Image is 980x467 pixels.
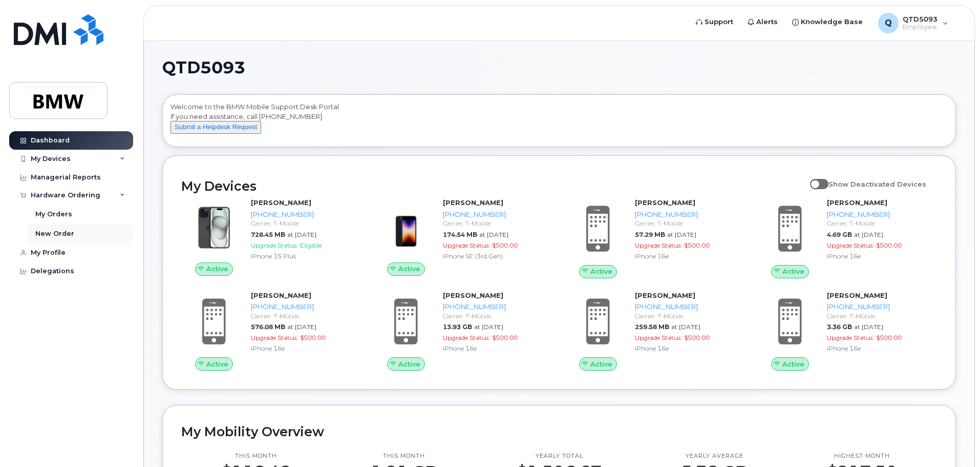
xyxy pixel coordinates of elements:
[206,264,228,274] span: Active
[251,334,298,341] span: Upgrade Status:
[671,323,700,331] span: at [DATE]
[684,334,710,341] span: $500.00
[181,424,937,439] h2: My Mobility Overview
[300,241,322,249] span: Eligible
[854,231,883,238] span: at [DATE]
[171,123,261,131] a: Submit a Helpdesk Request
[251,241,298,249] span: Upgrade Status:
[635,291,695,299] strong: [PERSON_NAME]
[635,312,741,320] div: Carrier: T-Mobile
[635,252,741,260] div: iPhone 16e
[371,452,437,460] p: This month
[479,231,508,238] span: at [DATE]
[221,452,291,460] p: This month
[565,291,745,371] a: Active[PERSON_NAME][PHONE_NUMBER]Carrier: T-Mobile259.58 MBat [DATE]Upgrade Status:$500.00iPhone 16e
[827,323,852,331] span: 3.36 GB
[181,178,805,194] h2: My Devices
[635,210,741,219] div: [PHONE_NUMBER]
[171,102,948,143] div: Welcome to the BMW Mobile Support Desk Portal If you need assistance, call [PHONE_NUMBER].
[443,302,549,312] div: [PHONE_NUMBER]
[635,198,695,207] strong: [PERSON_NAME]
[565,198,745,278] a: Active[PERSON_NAME][PHONE_NUMBER]Carrier: T-Mobile57.29 MBat [DATE]Upgrade Status:$500.00iPhone 16e
[757,291,937,371] a: Active[PERSON_NAME][PHONE_NUMBER]Carrier: T-Mobile3.36 GBat [DATE]Upgrade Status:$500.00iPhone 16e
[782,359,804,369] span: Active
[635,323,669,331] span: 259.58 MB
[251,344,357,353] div: iPhone 16e
[171,121,261,134] button: Submit a Helpdesk Request
[443,241,490,249] span: Upgrade Status:
[189,203,239,252] img: iPhone_15_Black.png
[443,231,477,238] span: 174.54 MB
[181,198,361,276] a: Active[PERSON_NAME][PHONE_NUMBER]Carrier: T-Mobile728.45 MBat [DATE]Upgrade Status:EligibleiPhone...
[287,323,316,331] span: at [DATE]
[827,241,874,249] span: Upgrade Status:
[935,422,972,459] iframe: Messenger Launcher
[827,344,933,353] div: iPhone 16e
[300,334,326,341] span: $500.00
[810,174,818,182] input: Show Deactivated Devices
[251,252,357,260] div: iPhone 15 Plus
[162,60,245,75] span: QTD5093
[443,291,503,299] strong: [PERSON_NAME]
[443,323,472,331] span: 13.93 GB
[635,334,682,341] span: Upgrade Status:
[206,359,228,369] span: Active
[251,291,311,299] strong: [PERSON_NAME]
[827,210,933,219] div: [PHONE_NUMBER]
[443,312,549,320] div: Carrier: T-Mobile
[590,359,612,369] span: Active
[373,198,553,276] a: Active[PERSON_NAME][PHONE_NUMBER]Carrier: T-Mobile174.54 MBat [DATE]Upgrade Status:$500.00iPhone ...
[443,344,549,353] div: iPhone 16e
[492,334,518,341] span: $500.00
[827,291,887,299] strong: [PERSON_NAME]
[827,334,874,341] span: Upgrade Status:
[757,198,937,278] a: Active[PERSON_NAME][PHONE_NUMBER]Carrier: T-Mobile4.69 GBat [DATE]Upgrade Status:$500.00iPhone 16e
[373,291,553,371] a: Active[PERSON_NAME][PHONE_NUMBER]Carrier: T-Mobile13.93 GBat [DATE]Upgrade Status:$500.00iPhone 16e
[443,198,503,207] strong: [PERSON_NAME]
[443,252,549,260] div: iPhone SE (3rd Gen)
[251,312,357,320] div: Carrier: T-Mobile
[827,302,933,312] div: [PHONE_NUMBER]
[827,231,852,238] span: 4.69 GB
[474,323,503,331] span: at [DATE]
[827,219,933,228] div: Carrier: T-Mobile
[828,180,926,188] span: Show Deactivated Devices
[492,241,518,249] span: $500.00
[827,312,933,320] div: Carrier: T-Mobile
[667,231,696,238] span: at [DATE]
[517,452,602,460] p: Yearly total
[635,302,741,312] div: [PHONE_NUMBER]
[590,267,612,276] span: Active
[381,203,431,252] img: image20231002-3703462-1angbar.jpeg
[827,452,897,460] p: Highest month
[443,219,549,228] div: Carrier: T-Mobile
[827,252,933,260] div: iPhone 16e
[398,359,420,369] span: Active
[251,231,285,238] span: 728.45 MB
[443,334,490,341] span: Upgrade Status:
[635,241,682,249] span: Upgrade Status:
[782,267,804,276] span: Active
[827,198,887,207] strong: [PERSON_NAME]
[854,323,883,331] span: at [DATE]
[251,219,357,228] div: Carrier: T-Mobile
[443,210,549,219] div: [PHONE_NUMBER]
[635,344,741,353] div: iPhone 16e
[251,302,357,312] div: [PHONE_NUMBER]
[681,452,748,460] p: Yearly average
[251,210,357,219] div: [PHONE_NUMBER]
[684,241,710,249] span: $500.00
[876,241,902,249] span: $500.00
[251,198,311,207] strong: [PERSON_NAME]
[635,219,741,228] div: Carrier: T-Mobile
[398,264,420,274] span: Active
[181,291,361,371] a: Active[PERSON_NAME][PHONE_NUMBER]Carrier: T-Mobile576.08 MBat [DATE]Upgrade Status:$500.00iPhone 16e
[635,231,665,238] span: 57.29 MB
[287,231,316,238] span: at [DATE]
[876,334,902,341] span: $500.00
[251,323,285,331] span: 576.08 MB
